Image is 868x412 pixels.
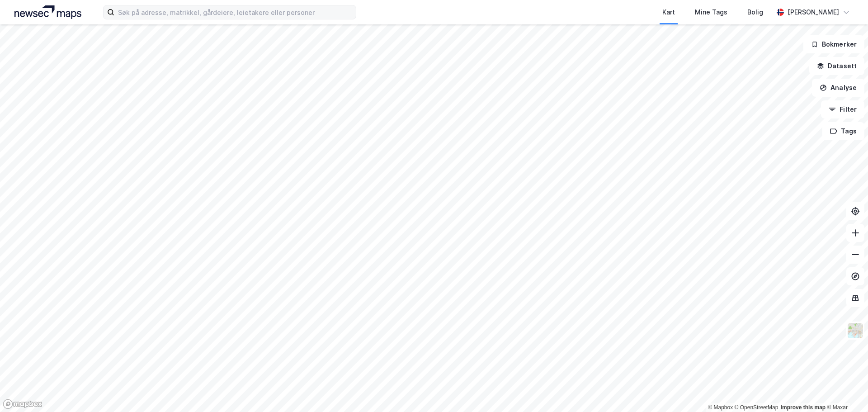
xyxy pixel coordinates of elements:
button: Analyse [812,79,864,97]
input: Søk på adresse, matrikkel, gårdeiere, leietakere eller personer [114,5,356,19]
a: Mapbox homepage [3,399,42,409]
img: logo.a4113a55bc3d86da70a041830d287a7e.svg [14,5,81,19]
div: [PERSON_NAME] [788,7,839,18]
a: OpenStreetMap [735,404,778,411]
iframe: Chat Widget [823,369,868,412]
div: Mine Tags [695,7,727,18]
button: Filter [821,100,864,118]
button: Bokmerker [803,35,864,53]
button: Tags [822,122,864,140]
div: Bolig [747,7,763,18]
a: Improve this map [781,404,826,411]
div: Kontrollprogram for chat [823,369,868,412]
div: Kart [662,7,675,18]
img: Z [847,322,864,339]
button: Datasett [809,57,864,75]
a: Mapbox [708,404,733,411]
